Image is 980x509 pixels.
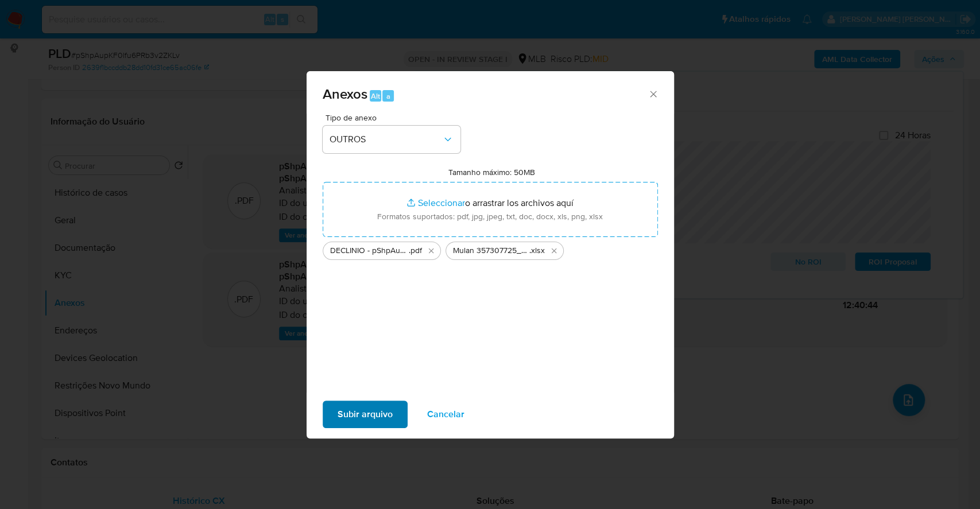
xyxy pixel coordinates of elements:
span: OUTROS [330,134,442,145]
span: Tipo de anexo [326,114,463,122]
span: a [386,91,390,102]
button: Cerrar [648,88,658,99]
span: .xlsx [529,245,545,257]
button: Eliminar DECLINIO - pShpAupKF0lfu6PRb3v2ZKLv - CPF 47834285068 - IGMAR ROSALINO CONTERATO - Docum... [424,244,438,258]
button: Eliminar Mulan 357307725_2025_09_18_15_28_46.xlsx [547,244,561,258]
span: Mulan 357307725_2025_09_18_15_28_46 [453,245,529,257]
button: OUTROS [323,126,460,153]
label: Tamanho máximo: 50MB [448,167,535,177]
button: Cancelar [412,401,479,428]
button: Subir arquivo [323,401,408,428]
span: Subir arquivo [338,402,393,427]
span: .pdf [409,245,422,257]
span: Anexos [323,84,367,104]
span: Alt [371,91,380,102]
span: Cancelar [427,402,464,427]
ul: Archivos seleccionados [323,237,658,260]
span: DECLINIO - pShpAupKF0lfu6PRb3v2ZKLv - CPF 47834285068 - [PERSON_NAME] - Documentos Google [330,245,409,257]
